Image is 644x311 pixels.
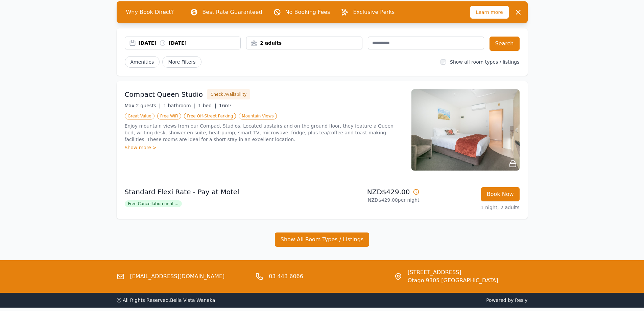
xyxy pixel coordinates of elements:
button: Amenities [125,56,160,68]
button: Check Availability [207,89,250,99]
p: Exclusive Perks [353,8,395,16]
span: Max 2 guests | [125,103,161,108]
span: Free Off-Street Parking [184,113,236,119]
p: Enjoy mountain views from our Compact Studios. Located upstairs and on the ground floor, they fea... [125,123,403,143]
div: [DATE] [DATE] [139,40,241,46]
span: [STREET_ADDRESS] [408,268,498,276]
h3: Compact Queen Studio [125,90,203,99]
span: More Filters [162,56,201,68]
p: NZD$429.00 [325,187,420,197]
a: [EMAIL_ADDRESS][DOMAIN_NAME] [130,272,225,281]
a: 03 443 6066 [269,272,303,281]
span: Powered by [325,297,528,304]
span: Free WiFi [157,113,182,119]
div: 2 adults [246,40,362,46]
span: Otago 9305 [GEOGRAPHIC_DATA] [408,276,498,285]
a: Resly [515,297,527,303]
p: 1 night, 2 adults [425,204,520,211]
span: Great Value [125,113,154,119]
div: Show more > [125,144,403,151]
span: 16m² [219,103,232,108]
p: NZD$429.00 per night [325,197,420,203]
p: Standard Flexi Rate - Pay at Motel [125,187,319,197]
span: ⓒ All Rights Reserved. Bella Vista Wanaka [117,297,215,303]
p: Best Rate Guaranteed [202,8,262,16]
label: Show all room types / listings [450,59,519,65]
button: Show All Room Types / Listings [275,232,369,247]
p: No Booking Fees [285,8,330,16]
button: Book Now [481,187,520,201]
span: Free Cancellation until ... [125,200,182,207]
span: Why Book Direct? [121,5,180,19]
span: Learn more [470,6,509,19]
span: Mountain Views [239,113,277,119]
span: 1 bathroom | [163,103,195,108]
span: 1 bed | [198,103,216,108]
button: Search [490,37,520,51]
